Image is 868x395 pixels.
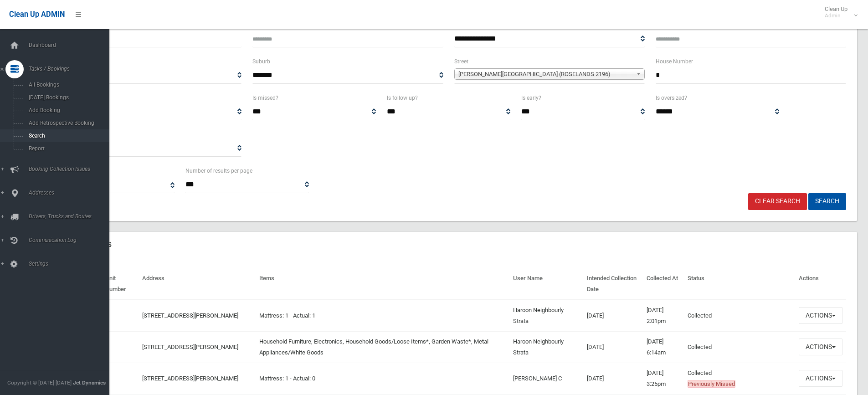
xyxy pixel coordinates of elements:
[825,12,847,19] small: Admin
[256,363,509,394] td: Mattress: 1 - Actual: 0
[26,213,116,220] span: Drivers, Trucks and Routes
[509,363,583,394] td: [PERSON_NAME] C
[26,145,108,152] span: Report
[799,307,842,324] button: Actions
[387,93,418,103] label: Is follow up?
[684,268,795,300] th: Status
[684,331,795,363] td: Collected
[583,268,643,300] th: Intended Collection Date
[643,300,684,332] td: [DATE] 2:01pm
[26,133,108,139] span: Search
[26,107,108,113] span: Add Booking
[142,312,238,319] a: [STREET_ADDRESS][PERSON_NAME]
[26,237,116,243] span: Communication Log
[656,93,687,103] label: Is oversized?
[252,93,278,103] label: Is missed?
[26,166,116,172] span: Booking Collection Issues
[583,363,643,394] td: [DATE]
[26,42,116,48] span: Dashboard
[26,94,108,101] span: [DATE] Bookings
[458,69,632,80] span: [PERSON_NAME][GEOGRAPHIC_DATA] (ROSELANDS 2196)
[142,344,238,350] a: [STREET_ADDRESS][PERSON_NAME]
[684,363,795,394] td: Collected
[454,56,468,67] label: Street
[26,261,116,267] span: Settings
[684,300,795,332] td: Collected
[26,66,116,72] span: Tasks / Bookings
[73,380,106,386] strong: Jet Dynamics
[142,375,238,382] a: [STREET_ADDRESS][PERSON_NAME]
[7,380,72,386] span: Copyright © [DATE]-[DATE]
[583,300,643,332] td: [DATE]
[185,166,252,176] label: Number of results per page
[26,82,108,88] span: All Bookings
[748,193,807,210] a: Clear Search
[820,5,857,19] span: Clean Up
[799,370,842,387] button: Actions
[509,268,583,300] th: User Name
[656,56,693,67] label: House Number
[256,268,509,300] th: Items
[688,380,735,388] span: Previously Missed
[26,190,116,196] span: Addresses
[799,339,842,355] button: Actions
[643,268,684,300] th: Collected At
[256,331,509,363] td: Household Furniture, Electronics, Household Goods/Loose Items*, Garden Waste*, Metal Appliances/W...
[808,193,846,210] button: Search
[9,10,65,19] span: Clean Up ADMIN
[102,268,139,300] th: Unit Number
[252,56,270,67] label: Suburb
[583,331,643,363] td: [DATE]
[256,300,509,332] td: Mattress: 1 - Actual: 1
[509,300,583,332] td: Haroon Neighbourly Strata
[643,331,684,363] td: [DATE] 6:14am
[139,268,256,300] th: Address
[26,120,108,126] span: Add Retrospective Booking
[509,331,583,363] td: Haroon Neighbourly Strata
[795,268,846,300] th: Actions
[643,363,684,394] td: [DATE] 3:25pm
[521,93,541,103] label: Is early?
